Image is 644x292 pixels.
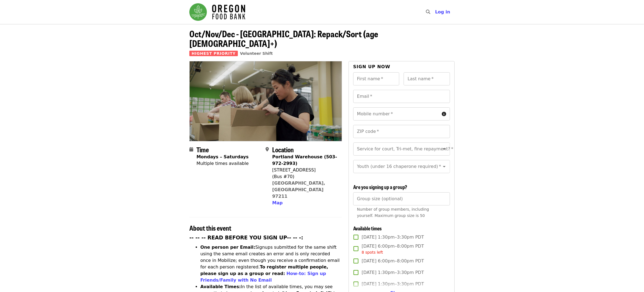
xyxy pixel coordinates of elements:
span: Location [272,145,294,154]
input: Mobile number [353,107,440,121]
input: [object Object] [353,192,450,205]
span: Log in [435,9,450,15]
strong: Mondays – Saturdays [196,154,249,159]
span: [DATE] 1:30pm–3:30pm PDT [362,234,424,241]
span: [DATE] 6:00pm–8:00pm PDT [362,243,424,255]
strong: -- -- -- READ BEFORE YOU SIGN UP-- -- -: [189,235,303,241]
button: Open [440,163,448,170]
button: Open [440,145,448,153]
a: Volunteer Shift [240,51,273,56]
span: [DATE] 6:00pm–8:00pm PDT [362,258,424,264]
span: About this event [189,223,231,233]
span: Highest Priority [189,51,238,56]
li: Signups submitted for the same shift using the same email creates an error and is only recorded o... [200,244,342,284]
span: Are you signing up a group? [353,183,407,190]
span: 8 spots left [362,250,383,254]
i: circle-info icon [442,111,446,117]
span: Oct/Nov/Dec - [GEOGRAPHIC_DATA]: Repack/Sort (age [DEMOGRAPHIC_DATA]+) [189,27,378,50]
a: How-to: Sign up Friends/Family with No Email [200,271,326,283]
input: Last name [404,72,450,85]
span: Available times [353,225,382,232]
i: search icon [426,9,430,15]
button: Log in [431,7,455,18]
input: Search [434,5,438,19]
strong: To register multiple people, please sign up as a group or read: [200,264,328,276]
strong: Portland Warehouse (503-972-2993) [272,154,337,166]
a: [GEOGRAPHIC_DATA], [GEOGRAPHIC_DATA] 97211 [272,181,325,199]
span: [DATE] 1:30pm–3:30pm PDT [362,269,424,276]
span: Sign up now [353,64,391,69]
span: Time [196,145,209,154]
i: map-marker-alt icon [266,147,269,152]
div: Multiple times available [196,160,249,167]
img: Oct/Nov/Dec - Portland: Repack/Sort (age 8+) organized by Oregon Food Bank [190,61,342,141]
input: Email [353,90,450,103]
strong: Available Times: [200,284,241,289]
strong: One person per Email: [200,245,255,250]
span: Map [272,200,283,205]
input: ZIP code [353,125,450,138]
span: [DATE] 1:30pm–3:30pm PDT [362,281,424,287]
span: Number of group members, including yourself. Maximum group size is 50 [357,207,429,218]
button: Map [272,200,283,206]
i: calendar icon [189,147,193,152]
img: Oregon Food Bank - Home [189,3,245,21]
input: First name [353,72,400,85]
div: (Bus #70) [272,173,337,180]
div: [STREET_ADDRESS] [272,167,337,173]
